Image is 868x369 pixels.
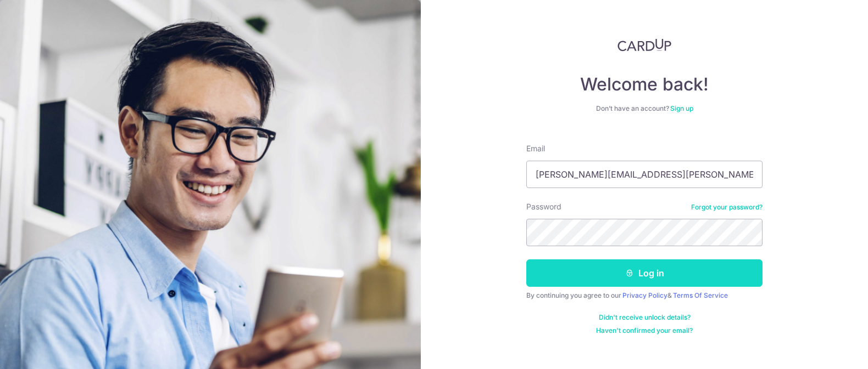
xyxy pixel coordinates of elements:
div: Don’t have an account? [526,104,763,113]
a: Forgot your password? [691,203,763,212]
button: Log in [526,259,763,287]
input: Enter your Email [526,161,763,188]
a: Haven't confirmed your email? [596,326,693,335]
a: Sign up [670,104,693,112]
a: Terms Of Service [673,291,728,299]
label: Email [526,143,545,154]
label: Password [526,201,561,212]
a: Didn't receive unlock details? [599,313,691,322]
img: CardUp Logo [617,38,671,52]
a: Privacy Policy [622,291,667,299]
h4: Welcome back! [526,73,763,95]
div: By continuing you agree to our & [526,291,763,300]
